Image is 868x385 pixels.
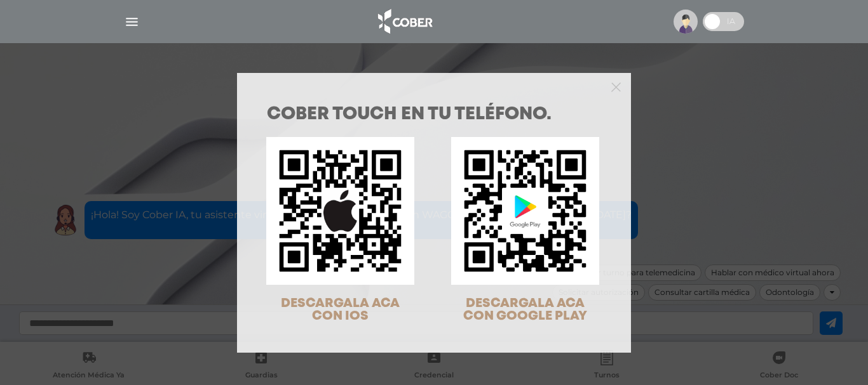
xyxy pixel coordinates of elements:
span: DESCARGALA ACA CON GOOGLE PLAY [463,297,587,322]
h1: COBER TOUCH en tu teléfono. [267,106,601,124]
img: qr-code [451,137,599,285]
img: qr-code [266,137,414,285]
button: Close [611,81,621,92]
span: DESCARGALA ACA CON IOS [281,297,400,322]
